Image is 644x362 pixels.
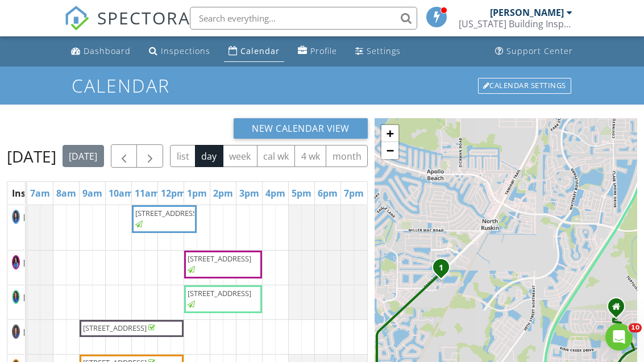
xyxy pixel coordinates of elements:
[21,211,85,223] span: [PERSON_NAME]
[240,45,280,56] div: Calendar
[195,145,223,167] button: day
[478,78,571,94] div: Calendar Settings
[135,208,199,218] span: [STREET_ADDRESS]
[111,144,138,168] button: Previous day
[257,145,296,167] button: cal wk
[97,6,190,30] span: SPECTORA
[84,45,131,56] div: Dashboard
[367,45,401,56] div: Settings
[234,118,368,139] button: New Calendar View
[341,184,367,202] a: 7pm
[223,145,257,167] button: week
[83,323,147,333] span: [STREET_ADDRESS]
[63,145,104,167] button: [DATE]
[224,41,284,62] a: Calendar
[184,184,210,202] a: 1pm
[294,145,326,167] button: 4 wk
[293,41,342,62] a: Profile
[190,7,417,30] input: Search everything...
[459,18,572,30] div: Florida Building Inspection Group
[439,264,443,272] i: 1
[67,41,135,62] a: Dashboard
[490,7,564,18] div: [PERSON_NAME]
[80,184,105,202] a: 9am
[616,306,623,313] div: 7804 Maroon Peak Dr, Ruskin FL 33573
[315,184,340,202] a: 6pm
[351,41,405,62] a: Settings
[72,76,572,95] h1: Calendar
[605,323,633,351] iframe: Intercom live chat
[289,184,314,202] a: 5pm
[210,184,236,202] a: 2pm
[106,184,136,202] a: 10am
[12,290,20,304] img: travis.jpg
[236,184,262,202] a: 3pm
[170,145,196,167] button: list
[12,210,20,224] img: jared.jpg
[506,45,573,56] div: Support Center
[381,125,398,142] a: Zoom in
[144,41,215,62] a: Inspections
[12,324,20,339] img: brian.jpg
[441,267,448,274] div: 131 Mangrove Shade Cir, Apollo Beach, FL 33572
[12,255,20,269] img: 444136019_792524036183786_8612037635741478041_n.jpg
[188,253,251,264] span: [STREET_ADDRESS]
[53,184,79,202] a: 8am
[7,145,56,168] h2: [DATE]
[326,145,368,167] button: month
[21,292,85,303] span: [PERSON_NAME]
[491,41,577,62] a: Support Center
[477,77,572,95] a: Calendar Settings
[12,187,59,199] span: Inspectors
[64,15,190,39] a: SPECTORA
[381,142,398,159] a: Zoom out
[188,288,251,298] span: [STREET_ADDRESS]
[310,45,337,56] div: Profile
[132,184,163,202] a: 11am
[136,144,163,168] button: Next day
[158,184,189,202] a: 12pm
[161,45,210,56] div: Inspections
[21,326,85,338] span: [PERSON_NAME]
[64,6,89,31] img: The Best Home Inspection Software - Spectora
[27,184,53,202] a: 7am
[263,184,288,202] a: 4pm
[629,323,642,332] span: 10
[21,257,85,268] span: [PERSON_NAME]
